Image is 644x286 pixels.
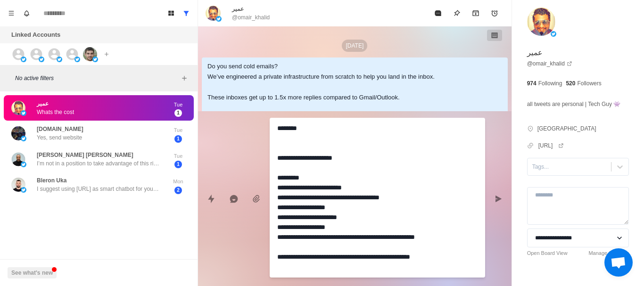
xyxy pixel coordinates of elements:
[101,49,112,60] button: Add account
[37,159,159,168] p: I’m not in a position to take advantage of this right now. Maybe down the road, but it’s still a ...
[202,189,221,208] button: Quick replies
[537,124,596,133] p: [GEOGRAPHIC_DATA]
[11,178,25,192] img: picture
[4,6,19,21] button: Menu
[74,57,80,62] img: picture
[11,30,60,40] p: Linked Accounts
[166,101,190,109] p: Tue
[527,59,572,68] a: @omair_khalid
[37,176,66,185] p: Bleron Uka
[447,4,466,23] button: Pin
[207,61,487,196] div: Do you send cold emails? We’ve engineered a private infrastructure from scratch to help you land ...
[37,125,83,133] p: [DOMAIN_NAME]
[37,99,49,108] p: عمیر
[21,136,26,141] img: picture
[39,57,44,62] img: picture
[429,4,447,23] button: Mark as read
[15,74,179,82] p: No active filters
[174,109,182,117] span: 1
[11,152,25,166] img: picture
[166,152,190,160] p: Tue
[551,31,556,37] img: picture
[57,57,62,62] img: picture
[166,126,190,134] p: Tue
[21,187,26,193] img: picture
[164,6,179,21] button: Board View
[232,13,270,22] p: @omair_khalid
[174,187,182,194] span: 2
[527,79,537,88] p: 974
[527,8,555,36] img: picture
[11,101,25,115] img: picture
[232,5,244,13] p: عمیر
[174,135,182,143] span: 1
[21,110,26,116] img: picture
[37,151,133,159] p: [PERSON_NAME] [PERSON_NAME]
[206,6,221,21] img: picture
[527,47,543,58] p: عمیر
[19,6,34,21] button: Notifications
[179,6,194,21] button: Show all conversations
[174,161,182,168] span: 1
[37,108,74,116] p: Whats the cost
[527,249,568,257] a: Open Board View
[604,248,633,277] div: Open chat
[37,185,159,193] p: I suggest using [URL] as smart chatbot for you website.
[489,189,508,208] button: Send message
[179,73,190,84] button: Add filters
[216,16,222,22] img: picture
[588,249,629,257] a: Manage Statuses
[342,40,367,52] p: [DATE]
[21,57,26,62] img: picture
[37,133,82,142] p: Yes, send website
[538,141,564,150] a: [URL]
[11,126,25,140] img: picture
[538,79,562,88] p: Following
[166,178,190,186] p: Mon
[566,79,575,88] p: 520
[577,79,601,88] p: Followers
[247,189,266,208] button: Add media
[527,99,621,109] p: all tweets are personal | Tech Guy 👾
[92,57,98,62] img: picture
[83,47,97,61] img: picture
[485,4,504,23] button: Add reminder
[21,162,26,167] img: picture
[8,267,57,278] button: See what's new
[224,189,243,208] button: Reply with AI
[466,4,485,23] button: Archive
